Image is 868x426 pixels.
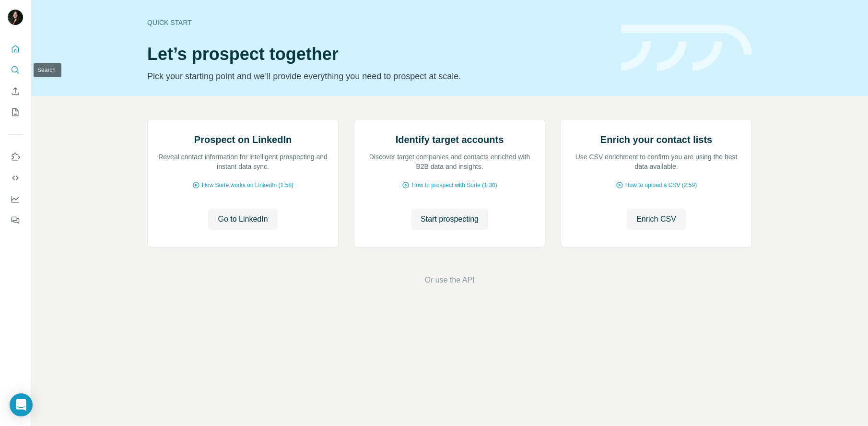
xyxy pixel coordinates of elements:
[625,181,697,189] span: How to upload a CSV (2:59)
[621,25,752,71] img: banner
[8,169,23,187] button: Use Surfe API
[424,274,474,286] button: Or use the API
[157,152,328,171] p: Reveal contact information for intelligent prospecting and instant data sync.
[8,104,23,121] button: My lists
[411,209,488,230] button: Start prospecting
[147,18,610,27] div: Quick start
[627,209,686,230] button: Enrich CSV
[571,152,742,171] p: Use CSV enrichment to confirm you are using the best data available.
[147,45,610,64] h1: Let’s prospect together
[8,10,23,25] img: Avatar
[8,190,23,208] button: Dashboard
[8,40,23,58] button: Quick start
[364,152,535,171] p: Discover target companies and contacts enriched with B2B data and insights.
[218,213,268,225] span: Go to LinkedIn
[8,148,23,166] button: Use Surfe on LinkedIn
[421,213,479,225] span: Start prospecting
[194,133,292,146] h2: Prospect on LinkedIn
[208,209,277,230] button: Go to LinkedIn
[10,393,33,416] div: Open Intercom Messenger
[8,83,23,100] button: Enrich CSV
[147,70,610,83] p: Pick your starting point and we’ll provide everything you need to prospect at scale.
[396,133,504,146] h2: Identify target accounts
[636,213,676,225] span: Enrich CSV
[202,181,293,189] span: How Surfe works on LinkedIn (1:58)
[411,181,497,189] span: How to prospect with Surfe (1:30)
[600,133,712,146] h2: Enrich your contact lists
[8,212,23,229] button: Feedback
[8,61,23,79] button: Search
